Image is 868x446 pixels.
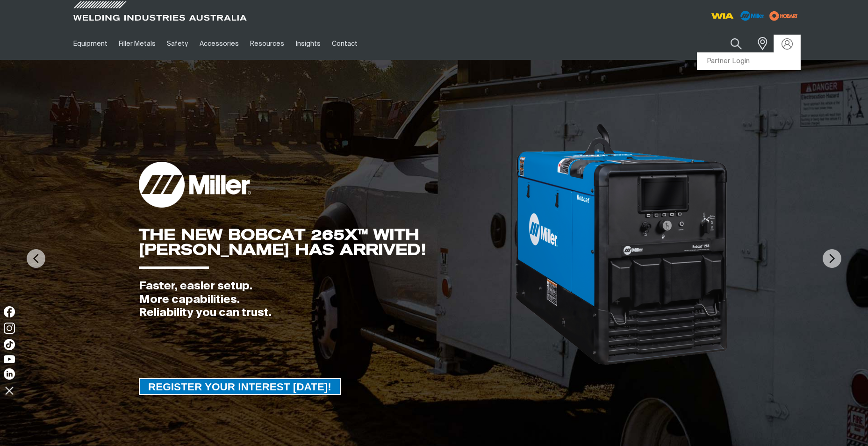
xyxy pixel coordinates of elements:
[140,378,340,395] span: REGISTER YOUR INTEREST [DATE]!
[767,9,801,23] img: miller
[708,33,752,55] input: Product name or item number...
[720,33,752,55] button: Search products
[27,249,45,268] img: PrevArrow
[68,28,617,60] nav: Main
[68,28,113,60] a: Equipment
[139,227,514,257] div: THE NEW BOBCAT 265X™ WITH [PERSON_NAME] HAS ARRIVED!
[113,28,161,60] a: Filler Metals
[139,280,514,320] div: Faster, easier setup. More capabilities. Reliability you can trust.
[4,306,15,317] img: Facebook
[4,323,15,334] img: Instagram
[290,28,326,60] a: Insights
[161,28,194,60] a: Safety
[4,339,15,350] img: TikTok
[697,53,800,70] a: Partner Login
[1,382,17,398] img: hide socials
[326,28,363,60] a: Contact
[4,355,15,363] img: YouTube
[194,28,244,60] a: Accessories
[139,378,341,395] a: REGISTER YOUR INTEREST TODAY!
[244,28,290,60] a: Resources
[4,368,15,380] img: LinkedIn
[823,249,841,268] img: NextArrow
